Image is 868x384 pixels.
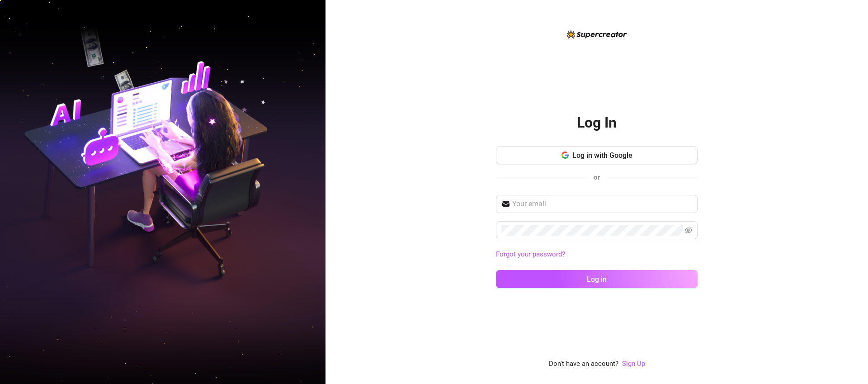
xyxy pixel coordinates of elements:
a: Sign Up [622,360,645,368]
span: Log in with Google [572,151,632,160]
span: Log in [587,275,607,284]
span: Don't have an account? [549,359,618,370]
button: Log in with Google [496,146,698,164]
a: Forgot your password? [496,249,698,260]
span: eye-invisible [685,227,692,234]
a: Sign Up [622,359,645,370]
input: Your email [512,199,692,209]
a: Forgot your password? [496,250,565,258]
span: or [594,173,600,181]
button: Log in [496,270,698,288]
img: logo-BBDzfeDw.svg [567,30,627,38]
h2: Log In [577,114,617,132]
